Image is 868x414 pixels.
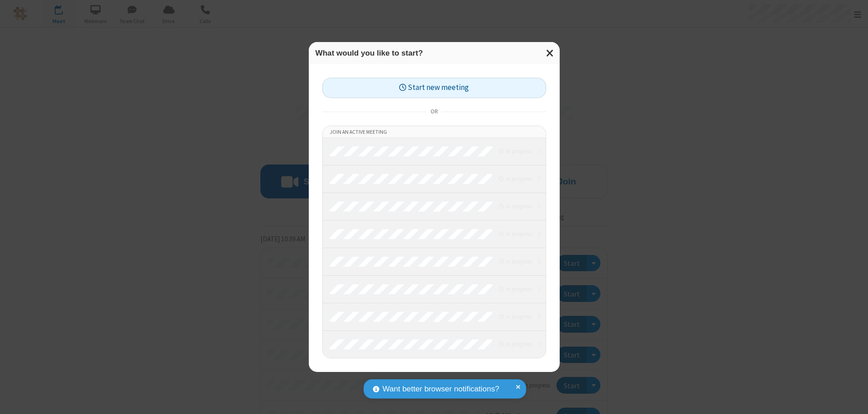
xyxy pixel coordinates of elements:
[427,105,441,118] span: or
[316,49,553,57] h3: What would you like to start?
[323,126,546,138] li: Join an active meeting
[499,202,532,211] em: in progress
[499,257,532,266] em: in progress
[382,383,499,395] span: Want better browser notifications?
[499,312,532,321] em: in progress
[499,230,532,238] em: in progress
[499,285,532,293] em: in progress
[322,78,546,98] button: Start new meeting
[499,340,532,348] em: in progress
[499,147,532,155] em: in progress
[541,42,560,64] button: Close modal
[499,174,532,183] em: in progress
